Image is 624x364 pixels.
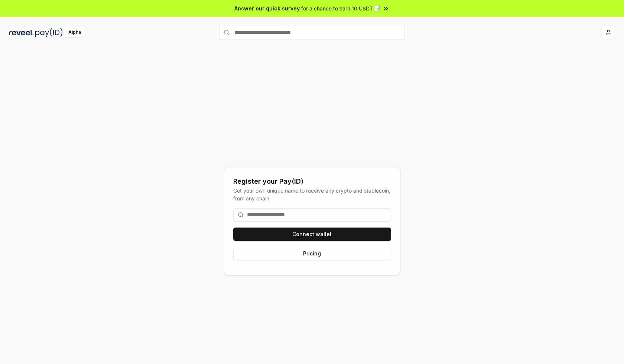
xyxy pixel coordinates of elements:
[301,4,381,12] span: for a chance to earn 10 USDT 📝
[233,187,391,202] div: Get your own unique name to receive any crypto and stablecoin, from any chain
[234,4,300,12] span: Answer our quick survey
[233,247,391,260] button: Pricing
[233,228,391,241] button: Connect wallet
[233,176,391,187] div: Register your Pay(ID)
[64,28,85,37] div: Alpha
[35,28,63,37] img: pay_id
[9,28,34,37] img: reveel_dark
